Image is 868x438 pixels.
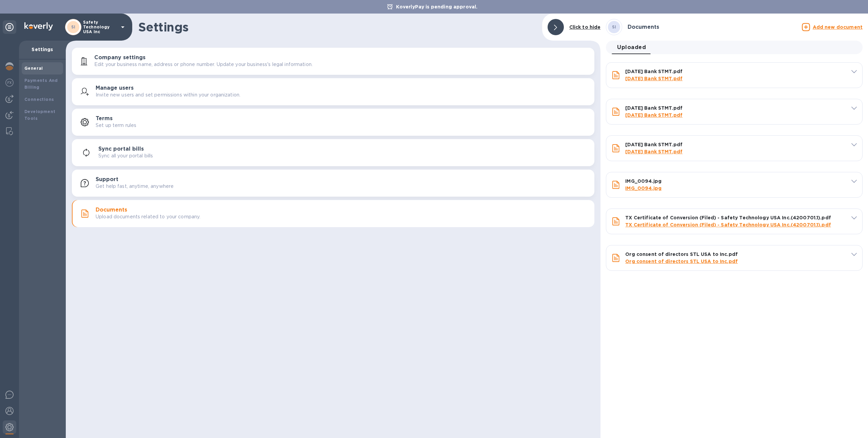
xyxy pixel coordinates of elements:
img: Foreign exchange [5,79,14,87]
b: SI [71,24,76,29]
b: IMG_0094.jpg [625,178,662,184]
b: SI [612,24,616,29]
p: Set up term rules [96,122,136,129]
h3: Documents [96,207,127,213]
b: TX Certificate of Conversion (Filed) - Safety Technology USA Inc.(4200701.1).pdf [625,215,831,220]
h3: Company settings [94,54,145,61]
span: Uploaded [617,43,646,52]
p: Upload documents related to your company. [96,213,200,220]
a: Org consent of directors STL USA to Inc.pdf [625,259,738,264]
b: Connections [24,97,54,102]
button: TermsSet up term rules [72,109,594,136]
button: DocumentsUpload documents related to your company. [72,200,594,227]
p: Settings [24,46,60,53]
h3: Manage users [96,85,134,91]
p: KoverlyPay is pending approval. [393,3,481,10]
b: [DATE] Bank STMT.pdf [625,142,683,147]
button: Company settingsEdit your business name, address or phone number. Update your business's legal in... [72,48,594,75]
h3: Documents [628,24,659,30]
b: General [24,66,43,71]
div: Unpin categories [3,20,16,34]
a: [DATE] Bank STMT.pdf [625,112,683,118]
button: Manage usersInvite new users and set permissions within your organization. [72,78,594,105]
b: Org consent of directors STL USA to Inc.pdf [625,251,738,257]
b: [DATE] Bank STMT.pdf [625,69,683,74]
button: Sync portal billsSync all your portal bills [72,139,594,166]
p: Invite new users and set permissions within your organization. [96,91,240,98]
h3: Terms [96,115,113,122]
a: TX Certificate of Conversion (Filed) - Safety Technology USA Inc.(4200701.1).pdf [625,222,831,227]
b: Development Tools [24,109,55,121]
button: SupportGet help fast, anytime, anywhere [72,170,594,197]
p: Safety Technology USA Inc [83,20,117,34]
b: Payments And Billing [24,78,58,90]
p: Edit your business name, address or phone number. Update your business's legal information. [94,61,313,68]
b: [DATE] Bank STMT.pdf [625,105,683,111]
b: Click to hide [569,24,601,30]
a: IMG_0094.jpg [625,185,662,191]
h3: Sync portal bills [98,146,144,152]
p: Get help fast, anytime, anywhere [96,183,174,190]
a: [DATE] Bank STMT.pdf [625,76,683,81]
u: Add new document [813,24,863,30]
h1: Settings [138,20,537,34]
img: Logo [24,22,53,30]
h3: Support [96,176,118,183]
p: Sync all your portal bills [98,152,153,159]
a: [DATE] Bank STMT.pdf [625,149,683,154]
